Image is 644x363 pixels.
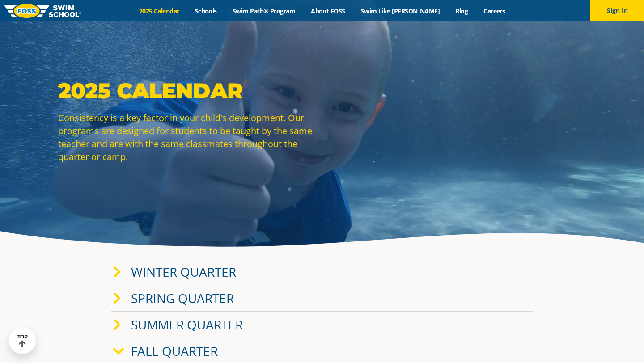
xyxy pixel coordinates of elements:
[131,290,234,307] a: Spring Quarter
[131,7,187,15] a: 2025 Calendar
[17,334,28,348] div: TOP
[131,316,243,333] a: Summer Quarter
[225,7,303,15] a: Swim Path® Program
[476,7,513,15] a: Careers
[131,342,218,359] a: Fall Quarter
[353,7,448,15] a: Swim Like [PERSON_NAME]
[58,111,318,163] p: Consistency is a key factor in your child's development. Our programs are designed for students t...
[303,7,353,15] a: About FOSS
[131,263,236,280] a: Winter Quarter
[58,78,243,104] strong: 2025 Calendar
[448,7,476,15] a: Blog
[4,4,81,18] img: FOSS Swim School Logo
[187,7,225,15] a: Schools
